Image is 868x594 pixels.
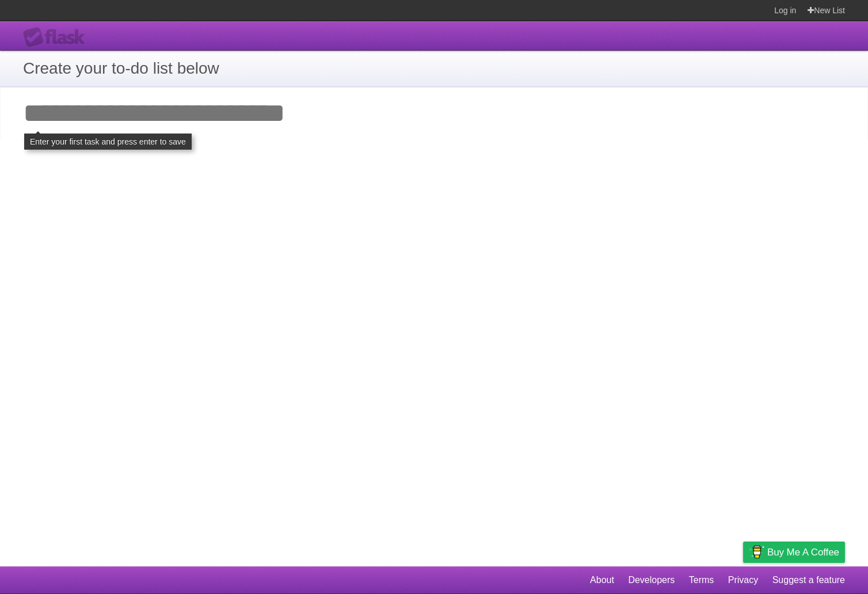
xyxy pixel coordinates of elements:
[772,569,845,591] a: Suggest a feature
[628,569,675,591] a: Developers
[689,569,714,591] a: Terms
[728,569,758,591] a: Privacy
[23,27,92,48] div: Flask
[743,542,845,563] a: Buy me a coffee
[767,542,839,562] span: Buy me a coffee
[749,542,764,562] img: Buy me a coffee
[23,56,845,81] h1: Create your to-do list below
[590,569,614,591] a: About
